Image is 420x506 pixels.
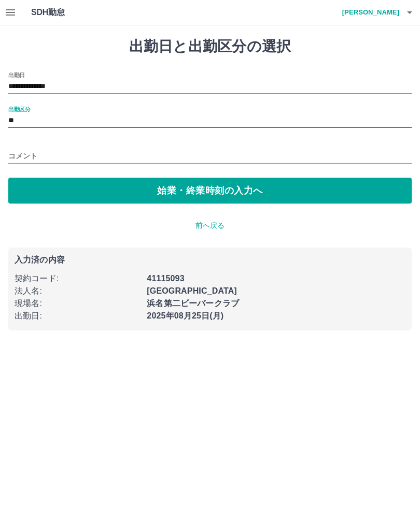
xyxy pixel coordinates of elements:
p: 法人名 : [15,285,141,297]
b: 41115093 [147,274,184,283]
p: 契約コード : [15,272,141,285]
label: 出勤日 [8,71,25,79]
p: 現場名 : [15,297,141,310]
h1: 出勤日と出勤区分の選択 [8,38,412,55]
label: 出勤区分 [8,105,30,113]
b: [GEOGRAPHIC_DATA] [147,286,237,295]
b: 2025年08月25日(月) [147,311,223,320]
p: 入力済の内容 [15,256,405,264]
button: 始業・終業時刻の入力へ [8,178,412,204]
b: 浜名第二ビーバークラブ [147,299,239,308]
p: 出勤日 : [15,310,141,322]
p: 前へ戻る [8,220,412,231]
